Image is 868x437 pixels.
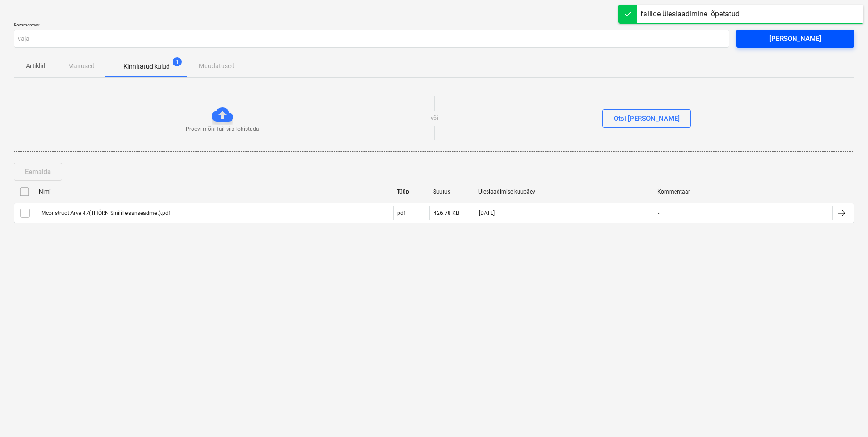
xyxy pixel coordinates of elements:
[14,85,855,152] div: Proovi mõni fail siia lohistadavõiOtsi [PERSON_NAME]
[431,114,438,122] p: või
[40,210,170,216] div: Mconstruct Arve 47(THÖRN Sinilille,sanseadmet).pdf
[123,62,170,71] p: Kinnitatud kulud
[479,210,495,216] div: [DATE]
[14,22,729,30] p: Kommentaar
[769,33,821,45] div: [PERSON_NAME]
[397,189,426,195] div: Tüüp
[641,9,740,20] div: failide üleslaadimine lõpetatud
[478,189,650,195] div: Üleslaadimise kuupäev
[433,189,471,195] div: Suurus
[614,113,680,124] div: Otsi [PERSON_NAME]
[173,57,182,66] span: 1
[25,61,46,71] p: Artiklid
[397,210,405,216] div: pdf
[736,30,854,48] button: [PERSON_NAME]
[658,210,659,216] div: -
[434,210,459,216] div: 426.78 KB
[186,125,259,133] p: Proovi mõni fail siia lohistada
[657,189,829,195] div: Kommentaar
[602,109,691,128] button: Otsi [PERSON_NAME]
[39,189,390,195] div: Nimi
